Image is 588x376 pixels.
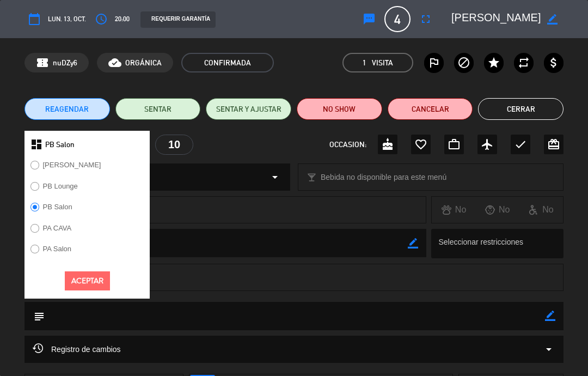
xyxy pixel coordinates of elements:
[359,9,379,29] button: sms
[432,203,475,217] div: No
[45,104,89,115] span: REAGENDAR
[514,138,527,151] i: check
[547,56,560,69] i: attach_money
[181,53,274,72] span: CONFIRMADA
[36,56,49,69] span: confirmation_number
[457,56,470,69] i: block
[24,9,44,29] button: calendar_today
[33,343,121,356] span: Registro de cambios
[140,11,216,28] div: REQUERIR GARANTÍA
[43,245,72,252] label: PA Salon
[547,14,558,25] i: border_color
[427,56,440,69] i: outlined_flag
[95,13,108,26] i: access_time
[91,9,111,29] button: access_time
[363,57,366,69] span: 1
[115,98,201,120] button: SENTAR
[45,138,75,151] span: PB Salon
[43,225,72,232] label: PA CAVA
[519,203,563,217] div: No
[381,138,394,151] i: cake
[321,171,446,184] span: Bebida no disponible para este menú
[307,172,317,183] i: local_bar
[125,57,162,69] span: ORGÁNICA
[372,57,393,69] em: Visita
[268,171,281,184] i: arrow_drop_down
[33,310,45,322] i: subject
[297,98,382,120] button: NO SHOW
[24,98,110,120] button: REAGENDAR
[30,138,43,151] i: dashboard
[416,9,436,29] button: fullscreen
[419,13,432,26] i: fullscreen
[108,56,121,69] i: cloud_done
[329,138,366,151] span: OCCASION:
[155,135,193,155] div: 10
[43,161,101,168] label: [PERSON_NAME]
[476,203,519,217] div: No
[542,343,555,356] i: arrow_drop_down
[43,203,72,210] label: PB Salon
[53,57,77,69] span: nuDZy6
[414,138,427,151] i: favorite_border
[43,183,78,190] label: PB Lounge
[65,271,110,290] button: Aceptar
[481,138,494,151] i: airplanemode_active
[547,138,560,151] i: card_giftcard
[384,6,411,32] span: 4
[545,311,555,321] i: border_color
[206,98,291,120] button: SENTAR Y AJUSTAR
[478,98,563,120] button: Cerrar
[363,13,376,26] i: sms
[408,238,418,248] i: border_color
[115,14,130,25] span: 20:00
[487,56,500,69] i: star
[448,138,461,151] i: work_outline
[48,14,86,25] span: lun. 13, oct.
[388,98,473,120] button: Cancelar
[517,56,530,69] i: repeat
[28,13,41,26] i: calendar_today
